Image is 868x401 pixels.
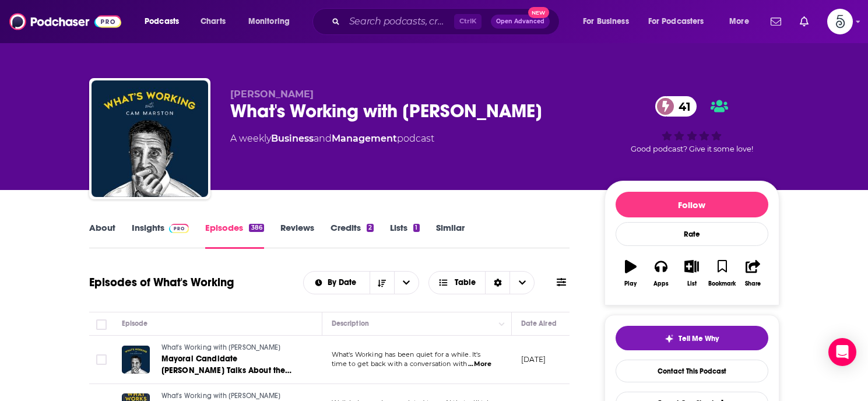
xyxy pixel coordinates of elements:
div: A weekly podcast [230,132,434,146]
button: Follow [616,192,768,217]
a: Business [271,133,314,144]
div: Share [745,280,761,287]
span: New [528,7,549,18]
span: Charts [201,13,226,30]
span: Toggle select row [96,354,107,365]
span: [PERSON_NAME] [230,89,314,100]
button: Choose View [428,271,535,294]
a: Similar [436,222,465,249]
p: [DATE] [521,354,546,364]
span: Tell Me Why [679,334,719,343]
a: Mayoral Candidate [PERSON_NAME] Talks About the Future of Mobile [161,353,301,377]
button: Bookmark [707,252,737,294]
img: tell me why sparkle [665,334,674,343]
button: open menu [240,12,305,31]
a: 41 [655,96,697,117]
span: 41 [667,96,697,117]
span: What's Working with [PERSON_NAME] [161,343,281,351]
a: Contact This Podcast [616,360,768,382]
img: What's Working with Cam Marston [92,80,208,197]
img: User Profile [827,9,853,34]
a: What's Working with [PERSON_NAME] [161,343,301,353]
img: Podchaser - Follow, Share and Rate Podcasts [9,10,121,33]
span: Logged in as Spiral5-G2 [827,9,853,34]
span: Ctrl K [454,14,482,29]
a: Credits2 [331,222,374,249]
span: What's Working has been quiet for a while. It's [332,350,481,358]
a: Reviews [280,222,314,249]
button: open menu [721,12,764,31]
div: Bookmark [708,280,736,287]
span: ...More [468,360,491,369]
span: For Podcasters [648,13,704,30]
span: For Business [583,13,629,30]
div: Play [624,280,637,287]
span: and [314,133,332,144]
h2: Choose List sort [303,271,419,294]
span: Mayoral Candidate [PERSON_NAME] Talks About the Future of Mobile [161,354,292,387]
button: open menu [304,279,370,287]
span: time to get back with a conversation with [332,360,468,368]
div: Apps [653,280,669,287]
div: Description [332,316,369,330]
a: About [89,222,115,249]
div: 41Good podcast? Give it some love! [605,89,779,161]
h1: Episodes of What's Working [89,275,234,290]
div: 1 [413,224,419,232]
span: Open Advanced [496,19,544,24]
button: open menu [575,12,644,31]
a: Show notifications dropdown [766,12,786,31]
div: Sort Direction [485,272,509,294]
button: Apps [646,252,676,294]
input: Search podcasts, credits, & more... [345,12,454,31]
button: open menu [394,272,419,294]
span: By Date [328,279,360,287]
button: Open AdvancedNew [491,15,550,29]
div: Date Aired [521,316,557,330]
button: Play [616,252,646,294]
span: Table [455,279,476,287]
span: Good podcast? Give it some love! [631,145,753,153]
div: Episode [122,316,148,330]
div: 386 [249,224,263,232]
button: Column Actions [495,317,509,331]
span: More [729,13,749,30]
button: List [676,252,707,294]
span: What's Working with [PERSON_NAME] [161,392,281,400]
a: Charts [193,12,233,31]
button: Sort Direction [370,272,394,294]
div: Search podcasts, credits, & more... [324,8,571,35]
button: Show profile menu [827,9,853,34]
button: tell me why sparkleTell Me Why [616,326,768,350]
div: Open Intercom Messenger [828,338,856,366]
div: Rate [616,222,768,246]
button: open menu [136,12,194,31]
a: Lists1 [390,222,419,249]
div: List [687,280,697,287]
a: InsightsPodchaser Pro [132,222,189,249]
div: 2 [367,224,374,232]
button: open menu [641,12,721,31]
a: Management [332,133,397,144]
span: Podcasts [145,13,179,30]
button: Share [737,252,768,294]
a: Show notifications dropdown [795,12,813,31]
a: Episodes386 [205,222,263,249]
span: Monitoring [248,13,290,30]
img: Podchaser Pro [169,224,189,233]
